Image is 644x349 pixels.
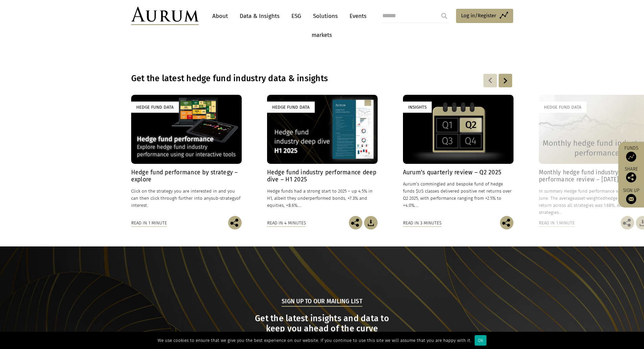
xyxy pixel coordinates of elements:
div: Share [622,167,641,182]
img: Share this post [349,216,362,230]
h3: Get the latest hedge fund industry data & insights [131,73,426,84]
div: Insights [403,102,432,113]
span: sub-strategy [211,196,236,201]
a: Log in/Register [456,9,513,23]
img: Download Article [364,216,378,230]
div: Hedge Fund Data [267,102,315,113]
a: Events [346,10,366,22]
a: Hedge Fund Data Hedge fund industry performance deep dive – H1 2025 Hedge funds had a strong star... [267,95,378,216]
p: Click on the strategy you are interested in and you can then click through further into any of in... [131,188,242,209]
div: Ok [475,335,486,346]
input: Submit [437,9,451,23]
a: Solutions [310,10,341,22]
a: Sign up [622,188,641,204]
img: Share this post [621,216,634,230]
div: Hedge Fund Data [131,102,179,113]
a: Hedge Fund Data Hedge fund performance by strategy – explore Click on the strategy you are intere... [131,95,242,216]
img: Share this post [500,216,514,230]
h4: Hedge fund performance by strategy – explore [131,169,242,183]
img: Access Funds [626,152,636,162]
div: Read in 1 minute [539,219,575,227]
img: Sign up to our newsletter [626,194,636,204]
a: Insights Aurum’s quarterly review – Q2 2025 Aurum’s commingled and bespoke fund of hedge funds $U... [403,95,514,216]
h4: Hedge fund industry performance deep dive – H1 2025 [267,169,378,183]
h4: Aurum’s quarterly review – Q2 2025 [403,169,514,176]
div: Read in 4 minutes [267,219,306,227]
p: Aurum’s commingled and bespoke fund of hedge funds $US classes delivered positive net returns ove... [403,180,514,209]
img: Share this post [228,216,242,230]
h3: Get the latest insights and data to keep you ahead of the curve [132,313,512,334]
h5: Sign up to our mailing list [282,297,362,307]
div: Hedge Fund Data [539,102,587,113]
span: Log in/Register [461,12,496,20]
a: Funds [622,145,641,162]
span: asset-weighted [575,196,605,201]
div: Read in 3 minutes [403,219,442,227]
a: About [209,10,231,22]
a: Data & Insights [236,10,283,22]
img: Aurum [131,7,199,25]
p: Hedge funds had a strong start to 2025 – up 4.5% in H1, albeit they underperformed bonds, +7.3% a... [267,188,378,209]
a: ESG [288,10,305,22]
strong: Capital protection during turbulent markets [299,14,345,38]
img: Share this post [626,172,636,182]
div: Read in 1 minute [131,219,167,227]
